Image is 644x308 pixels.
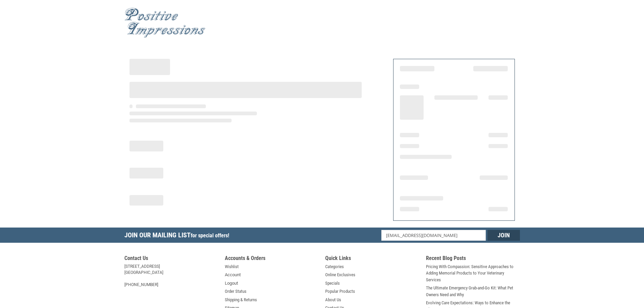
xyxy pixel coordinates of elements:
[426,285,520,298] a: The Ultimate Emergency Grab-and-Go Kit: What Pet Owners Need and Why
[225,280,238,287] a: Logout
[225,271,241,278] a: Account
[381,230,486,241] input: Email
[191,232,229,239] span: for special offers!
[124,263,218,288] address: [STREET_ADDRESS] [GEOGRAPHIC_DATA] [PHONE_NUMBER]
[124,228,233,245] h5: Join Our Mailing List
[325,297,341,303] a: About Us
[225,288,246,295] a: Order Status
[225,255,319,263] h5: Accounts & Orders
[325,255,419,263] h5: Quick Links
[124,8,206,38] img: Positive Impressions
[325,288,355,295] a: Popular Products
[487,230,520,241] input: Join
[325,271,355,278] a: Online Exclusives
[426,255,520,263] h5: Recent Blog Posts
[225,297,257,303] a: Shipping & Returns
[325,280,340,287] a: Specials
[225,263,239,270] a: Wishlist
[426,263,520,283] a: Pricing With Compassion: Sensitive Approaches to Adding Memorial Products to Your Veterinary Serv...
[124,255,218,263] h5: Contact Us
[325,263,344,270] a: Categories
